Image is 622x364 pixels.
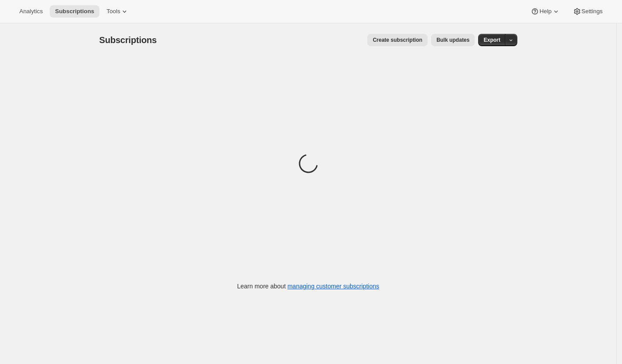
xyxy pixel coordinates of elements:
[106,8,120,15] span: Tools
[582,8,603,15] span: Settings
[373,36,422,44] span: Create subscription
[99,35,157,45] span: Subscriptions
[14,5,48,18] button: Analytics
[287,283,379,290] a: managing customer subscriptions
[367,34,428,46] button: Create subscription
[478,34,505,46] button: Export
[237,282,379,291] p: Learn more about
[19,8,43,15] span: Analytics
[431,34,475,46] button: Bulk updates
[525,5,565,18] button: Help
[436,36,469,44] span: Bulk updates
[567,5,608,18] button: Settings
[483,36,500,44] span: Export
[539,8,551,15] span: Help
[50,5,99,18] button: Subscriptions
[101,5,134,18] button: Tools
[55,8,94,15] span: Subscriptions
